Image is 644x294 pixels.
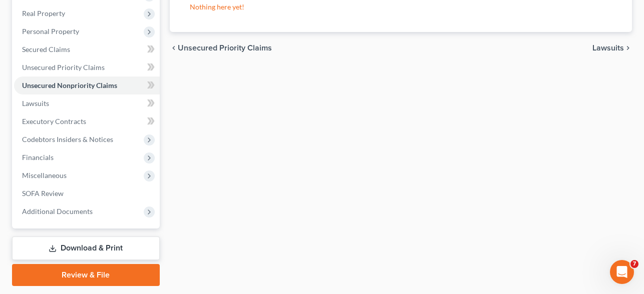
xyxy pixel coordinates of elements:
button: Lawsuits chevron_right [592,44,632,52]
span: SOFA Review [22,189,64,197]
iframe: Intercom live chat [610,260,634,284]
span: Unsecured Priority Claims [22,63,105,71]
span: Additional Documents [22,207,93,215]
a: Review & File [12,264,160,286]
p: Nothing here yet! [190,2,612,12]
span: Unsecured Priority Claims [178,44,272,52]
a: Unsecured Nonpriority Claims [14,76,160,94]
span: Secured Claims [22,45,70,53]
span: Codebtors Insiders & Notices [22,135,113,143]
span: Personal Property [22,27,79,35]
a: Download & Print [12,236,160,260]
span: Lawsuits [22,99,49,107]
span: Miscellaneous [22,171,67,179]
span: Lawsuits [592,44,624,52]
span: Financials [22,153,54,161]
a: SOFA Review [14,184,160,202]
button: chevron_left Unsecured Priority Claims [170,44,272,52]
span: Executory Contracts [22,117,86,125]
i: chevron_left [170,44,178,52]
a: Secured Claims [14,40,160,58]
a: Lawsuits [14,94,160,112]
a: Executory Contracts [14,112,160,130]
i: chevron_right [624,44,632,52]
a: Unsecured Priority Claims [14,58,160,76]
span: 7 [630,260,638,268]
span: Real Property [22,9,65,17]
span: Unsecured Nonpriority Claims [22,81,117,89]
